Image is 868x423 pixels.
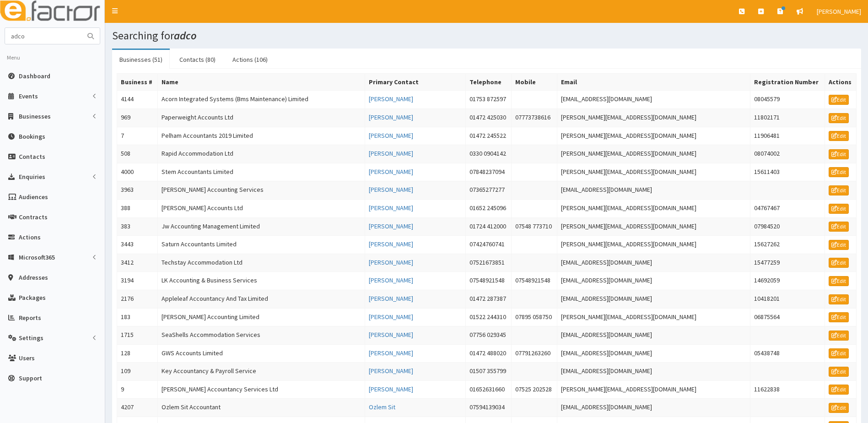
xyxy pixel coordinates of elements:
td: 01753 872597 [466,91,512,109]
td: 01472 245522 [466,127,512,145]
a: Edit [829,276,849,286]
td: 15627262 [750,236,825,254]
td: 07424760741 [466,236,512,254]
td: [EMAIL_ADDRESS][DOMAIN_NAME] [557,91,750,109]
span: Businesses [19,112,51,120]
td: 128 [117,344,158,363]
a: Edit [829,167,849,177]
td: 3194 [117,272,158,290]
td: 01472 488020 [466,344,512,363]
td: [PERSON_NAME][EMAIL_ADDRESS][DOMAIN_NAME] [557,127,750,145]
td: 4000 [117,163,158,181]
td: Techstay Accommodation Ltd [157,254,365,272]
td: 01724 412000 [466,217,512,236]
td: 969 [117,108,158,127]
a: Contacts (80) [172,50,223,69]
a: Edit [829,222,849,232]
span: Support [19,374,42,382]
td: 10418201 [750,290,825,308]
td: [PERSON_NAME][EMAIL_ADDRESS][DOMAIN_NAME] [557,163,750,181]
td: 07773738616 [512,108,557,127]
td: 7 [117,127,158,145]
td: [EMAIL_ADDRESS][DOMAIN_NAME] [557,272,750,290]
a: Edit [829,131,849,141]
td: 2176 [117,290,158,308]
span: Packages [19,293,46,302]
td: Key Accountancy & Payroll Service [157,363,365,381]
td: 04767467 [750,199,825,217]
td: [PERSON_NAME][EMAIL_ADDRESS][DOMAIN_NAME] [557,236,750,254]
th: Primary Contact [365,74,465,91]
span: Users [19,354,35,362]
a: Edit [829,185,849,195]
td: [EMAIL_ADDRESS][DOMAIN_NAME] [557,363,750,381]
td: [PERSON_NAME][EMAIL_ADDRESS][DOMAIN_NAME] [557,380,750,399]
a: [PERSON_NAME] [369,331,413,339]
td: 01472 287387 [466,290,512,308]
td: 01652631660 [466,380,512,399]
a: [PERSON_NAME] [369,385,413,393]
td: 4144 [117,91,158,109]
a: Edit [829,95,849,105]
td: [EMAIL_ADDRESS][DOMAIN_NAME] [557,290,750,308]
td: 11622838 [750,380,825,399]
th: Mobile [512,74,557,91]
a: Ozlem Sit [369,403,395,411]
input: Search... [5,28,82,44]
td: 3443 [117,236,158,254]
a: Actions (106) [225,50,275,69]
span: Contacts [19,152,45,161]
a: Edit [829,331,849,341]
span: Audiences [19,193,48,201]
a: Edit [829,113,849,123]
a: Edit [829,258,849,268]
td: 07548921548 [466,272,512,290]
a: Edit [829,240,849,250]
td: 07895 058750 [512,308,557,326]
td: Jw Accounting Management Limited [157,217,365,236]
td: 1715 [117,326,158,345]
span: Actions [19,233,41,241]
td: 0330 0904142 [466,145,512,163]
a: [PERSON_NAME] [369,185,413,194]
th: Email [557,74,750,91]
td: 01652 245096 [466,199,512,217]
a: [PERSON_NAME] [369,294,413,303]
td: 07848237094 [466,163,512,181]
a: [PERSON_NAME] [369,168,413,176]
a: [PERSON_NAME] [369,131,413,140]
a: Edit [829,367,849,377]
a: [PERSON_NAME] [369,95,413,103]
td: GWS Accounts Limited [157,344,365,363]
td: 01522 244310 [466,308,512,326]
td: 11906481 [750,127,825,145]
a: [PERSON_NAME] [369,222,413,230]
td: 07594139034 [466,399,512,417]
td: 01472 425030 [466,108,512,127]
td: 508 [117,145,158,163]
td: 08074002 [750,145,825,163]
a: [PERSON_NAME] [369,349,413,357]
th: Telephone [466,74,512,91]
td: LK Accounting & Business Services [157,272,365,290]
td: 05438748 [750,344,825,363]
a: [PERSON_NAME] [369,258,413,266]
td: 07365277277 [466,181,512,200]
span: Microsoft365 [19,253,55,261]
td: 07984520 [750,217,825,236]
a: Edit [829,149,849,159]
a: [PERSON_NAME] [369,313,413,321]
td: Acorn Integrated Systems (Bms Maintenance) Limited [157,91,365,109]
i: adco [174,28,197,43]
td: [EMAIL_ADDRESS][DOMAIN_NAME] [557,399,750,417]
td: 15477259 [750,254,825,272]
td: 183 [117,308,158,326]
td: Appleleaf Accountancy And Tax Limited [157,290,365,308]
span: Dashboard [19,72,50,80]
span: Events [19,92,38,100]
td: 07548921548 [512,272,557,290]
td: 383 [117,217,158,236]
td: 4207 [117,399,158,417]
td: Ozlem Sit Accountant [157,399,365,417]
span: Addresses [19,273,48,282]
